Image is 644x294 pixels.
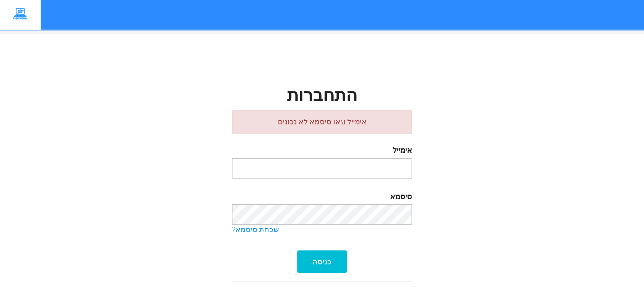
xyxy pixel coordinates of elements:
div: אימייל ו\או סיסמא לא נכונים [232,110,412,135]
div: כניסה [297,250,347,273]
label: אימייל [232,145,412,156]
img: Z-School logo [6,6,34,22]
h3: התחברות [232,87,412,106]
label: סיסמא [232,192,412,203]
a: שכחת סיסמא? [232,225,412,236]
